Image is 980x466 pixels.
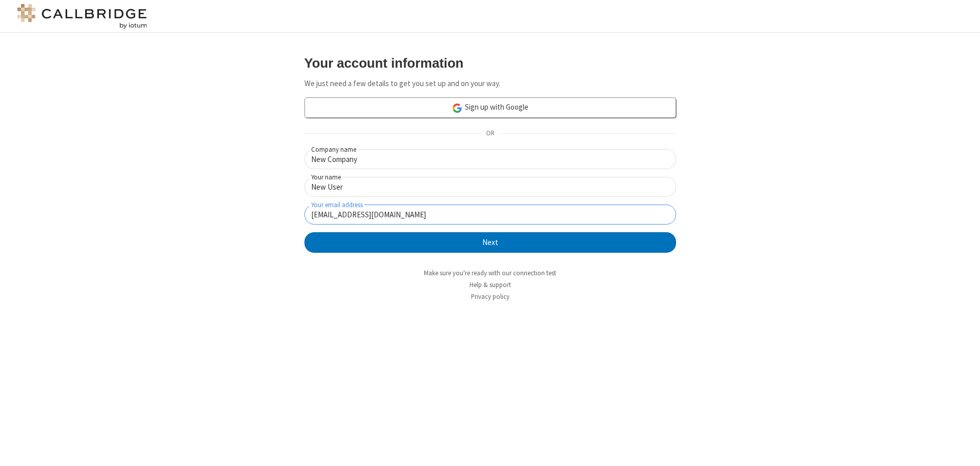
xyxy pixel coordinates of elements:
[469,280,511,289] a: Help & support
[304,78,676,90] p: We just need a few details to get you set up and on your way.
[304,56,676,70] h3: Your account information
[482,127,498,141] span: OR
[304,177,676,197] input: Your name
[304,97,676,118] a: Sign up with Google
[15,4,149,29] img: logo@2x.png
[304,149,676,169] input: Company name
[304,232,676,253] button: Next
[304,205,676,225] input: Your email address
[424,269,556,277] a: Make sure you're ready with our connection test
[452,103,463,114] img: google-icon.png
[471,292,509,301] a: Privacy policy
